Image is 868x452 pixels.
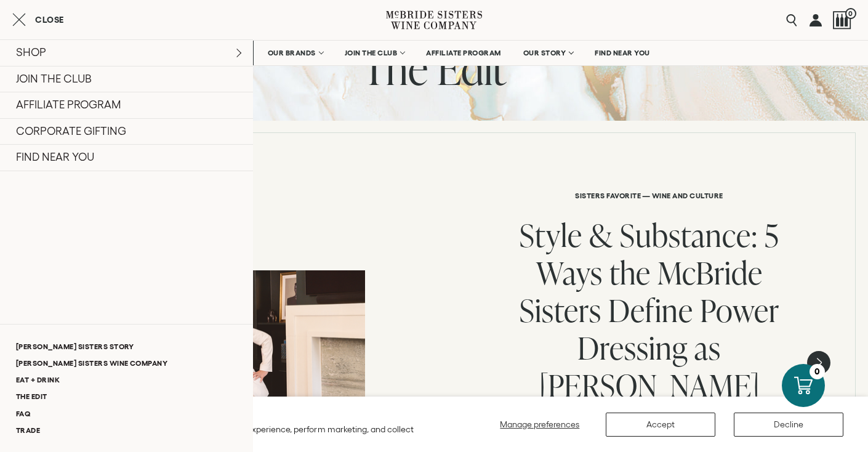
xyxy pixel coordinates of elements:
[337,41,412,65] a: JOIN THE CLUB
[587,41,658,65] a: FIND NEAR YOU
[536,251,603,294] span: Ways
[694,326,721,369] span: as
[575,192,651,200] li: SISTERS FAVORITE —
[845,8,856,19] span: 0
[418,41,509,65] a: AFFILIATE PROGRAM
[606,413,715,437] button: Accept
[437,38,507,98] span: Edit
[515,41,581,65] a: OUR STORY
[807,351,830,374] button: Next
[734,413,843,437] button: Decline
[608,289,693,331] span: Define
[651,192,723,200] li: WINE AND CULTURE
[657,251,763,294] span: McBride
[492,413,587,437] button: Manage preferences
[765,214,779,256] span: 5
[35,15,64,24] span: Close
[700,289,779,331] span: Power
[577,326,688,369] span: Dressing
[620,214,758,256] span: Substance:
[268,49,316,57] span: OUR BRANDS
[426,49,501,57] span: AFFILIATE PROGRAM
[260,41,331,65] a: OUR BRANDS
[539,364,760,406] span: [PERSON_NAME]
[609,251,651,294] span: the
[520,289,601,331] span: Sisters
[589,214,613,256] span: &
[362,38,428,98] span: The
[500,419,579,429] span: Manage preferences
[523,49,566,57] span: OUR STORY
[810,364,825,379] div: 0
[595,49,650,57] span: FIND NEAR YOU
[12,12,64,27] button: Close cart
[345,49,398,57] span: JOIN THE CLUB
[520,214,582,256] span: Style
